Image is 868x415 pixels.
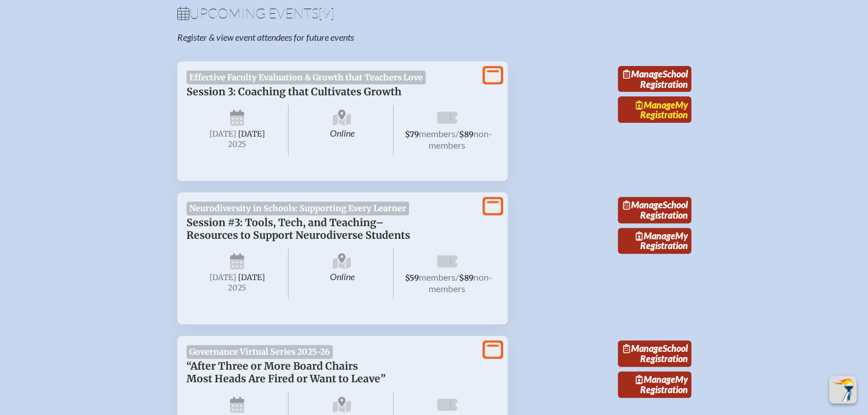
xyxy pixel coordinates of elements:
span: $59 [405,273,419,283]
span: non-members [429,272,492,294]
span: members [419,272,456,282]
span: [DATE] [209,273,236,282]
a: ManageMy Registration [618,228,691,254]
span: 2025 [196,284,279,292]
span: $89 [459,273,473,283]
span: Manage [623,199,663,210]
span: Neurodiversity in Schools: Supporting Every Learner [186,201,410,215]
span: [9] [318,5,334,22]
span: Manage [623,343,663,354]
h1: Upcoming Events [177,6,691,20]
span: Manage [636,99,675,110]
span: [DATE] [238,129,265,139]
span: Online [291,249,394,299]
span: 2025 [196,140,279,149]
span: Manage [636,230,675,241]
p: Register & view event attendees for future events [177,32,480,43]
span: / [456,272,459,282]
span: Manage [623,68,663,79]
a: ManageSchool Registration [618,66,691,92]
span: $79 [405,130,419,139]
span: [DATE] [209,129,236,139]
span: members [419,128,456,139]
span: “After Three or More Board Chairs Most Heads Are Fired or Want to Leave” [186,360,386,385]
span: [DATE] [238,273,265,282]
span: Governance Virtual Series 2025-26 [186,345,333,359]
span: $89 [459,130,473,139]
span: Session 3: Coaching that Cultivates Growth [186,86,402,98]
a: ManageMy Registration [618,371,691,398]
a: ManageMy Registration [618,96,691,123]
span: / [456,128,459,139]
span: non-members [429,128,492,150]
a: ManageSchool Registration [618,340,691,367]
a: ManageSchool Registration [618,197,691,223]
button: Scroll Top [829,376,857,404]
span: Manage [636,374,675,385]
img: To the top [831,378,854,401]
span: Effective Faculty Evaluation & Growth that Teachers Love [186,71,426,84]
span: Session #3: Tools, Tech, and Teaching–Resources to Support Neurodiverse Students [186,216,410,242]
span: Online [291,105,394,156]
